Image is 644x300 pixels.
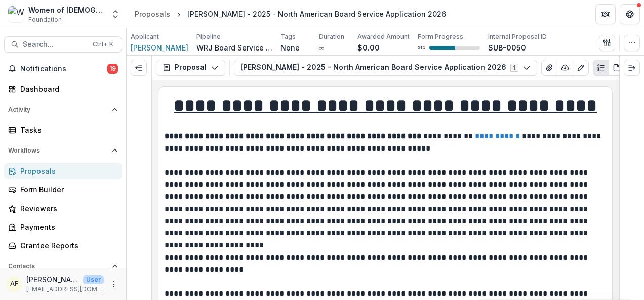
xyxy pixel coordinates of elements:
button: PDF view [609,60,625,76]
button: Open Contacts [4,258,122,274]
p: User [83,275,104,284]
p: [PERSON_NAME] [26,274,79,285]
button: Partners [595,4,616,24]
div: Form Builder [20,184,114,195]
button: Proposal [156,60,225,76]
p: Awarded Amount [357,32,410,41]
a: Reviewers [4,200,122,217]
a: Tasks [4,122,122,138]
a: Grantee Reports [4,237,122,254]
p: [EMAIL_ADDRESS][DOMAIN_NAME] [26,285,104,294]
button: Expand right [624,60,640,76]
div: [PERSON_NAME] - 2025 - North American Board Service Application 2026 [187,9,446,19]
a: Form Builder [4,181,122,198]
a: Payments [4,219,122,235]
span: Workflows [8,147,108,154]
p: Duration [319,32,344,41]
button: More [108,278,120,290]
div: Ctrl + K [91,39,115,50]
p: SUB-0050 [488,42,526,53]
div: Dashboard [20,84,114,94]
p: Applicant [131,32,159,41]
a: [PERSON_NAME] [131,42,188,53]
span: Contacts [8,263,108,270]
p: Internal Proposal ID [488,32,547,41]
p: $0.00 [357,42,380,53]
div: Grantee Reports [20,240,114,251]
nav: breadcrumb [131,7,450,21]
div: Women of [DEMOGRAPHIC_DATA] [28,5,104,15]
p: None [280,42,300,53]
div: Proposals [20,166,114,176]
button: Open Activity [4,102,122,118]
div: Amanda Feldman [10,281,18,287]
p: Form Progress [418,32,463,41]
button: [PERSON_NAME] - 2025 - North American Board Service Application 20261 [234,60,537,76]
p: 51 % [418,44,425,52]
button: Edit as form [573,60,589,76]
span: Foundation [28,15,62,24]
button: Plaintext view [593,60,609,76]
div: Payments [20,222,114,232]
button: Notifications19 [4,61,122,77]
button: Open Workflows [4,142,122,159]
a: Dashboard [4,81,122,97]
div: Tasks [20,125,114,135]
span: Activity [8,106,108,113]
p: WRJ Board Service Applications 2026 [196,42,272,53]
button: Open entity switcher [108,4,123,24]
a: Proposals [131,7,174,21]
p: ∞ [319,42,324,53]
button: Expand left [131,60,147,76]
span: Search... [23,40,87,49]
p: Tags [280,32,296,41]
span: Notifications [20,65,107,73]
button: View Attached Files [541,60,557,76]
div: Proposals [135,9,170,19]
img: Women of Reform Judaism [8,6,24,22]
a: Proposals [4,163,122,179]
p: Pipeline [196,32,221,41]
span: 19 [107,64,118,74]
div: Reviewers [20,203,114,214]
button: Get Help [620,4,640,24]
button: Search... [4,36,122,53]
